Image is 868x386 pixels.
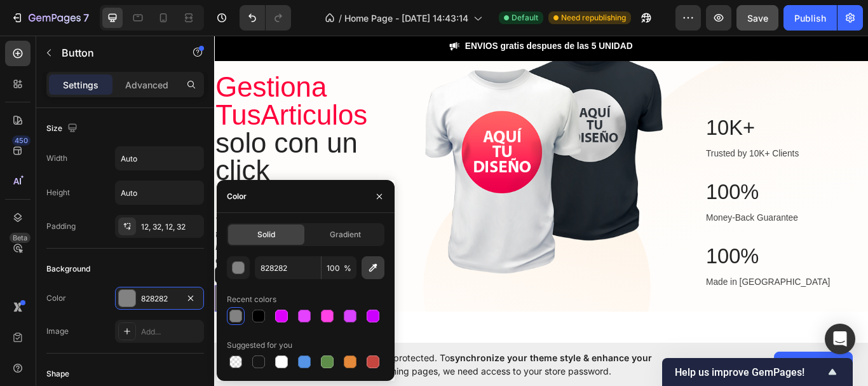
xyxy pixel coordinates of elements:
span: Your page is password protected. To when designing pages, we need access to your store password. [295,351,702,378]
div: 12, 32, 12, 32 [141,221,201,233]
input: Eg: FFFFFF [255,256,321,279]
div: Add... [141,326,201,338]
div: Beta [10,233,31,243]
div: Color [227,191,247,202]
div: Width [46,153,67,164]
button: Show survey - Help us improve GemPages! [675,364,840,380]
input: Auto [116,147,203,170]
p: 10K+ [573,97,761,127]
span: Help us improve GemPages! [675,366,825,378]
div: Shape [46,368,69,380]
div: Size [46,120,80,137]
div: Suggested for you [227,340,292,351]
p: Advanced [125,78,168,92]
span: Save [747,13,768,24]
p: Made in [GEOGRAPHIC_DATA] [573,284,761,299]
div: 450 [12,135,31,146]
div: Image [46,326,69,337]
div: Publish [794,11,826,25]
input: Auto [116,181,203,204]
div: Button [16,277,44,289]
div: Find The Perfect Item [20,303,124,318]
span: Home Page - [DATE] 14:43:14 [344,11,468,25]
p: 100% [573,247,761,276]
iframe: Design area [214,32,868,346]
div: Open Intercom Messenger [825,324,855,354]
p: Settings [63,78,98,92]
span: Gradient [330,229,361,240]
img: Alt Image [191,15,572,289]
div: 828282 [141,293,178,305]
div: Color [46,293,66,304]
div: Background [46,263,90,275]
button: Publish [783,5,837,31]
span: Default [512,12,538,24]
p: 7 [83,10,89,25]
span: % [344,263,351,274]
span: Solid [257,229,275,240]
button: Save [736,5,778,31]
p: Trusted by 10K+ Clients [573,134,761,149]
div: Recent colors [227,294,276,305]
p: Button [62,45,170,60]
span: Need republishing [561,12,626,24]
button: 7 [5,5,95,31]
div: Padding [46,221,76,232]
p: 100% [573,172,761,202]
div: Undo/Redo [240,5,291,31]
div: Height [46,187,70,198]
span: / [339,11,342,25]
p: Money-Back Guarantee [573,209,761,224]
span: synchronize your theme style & enhance your experience [295,352,652,376]
button: Allow access [774,352,853,377]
